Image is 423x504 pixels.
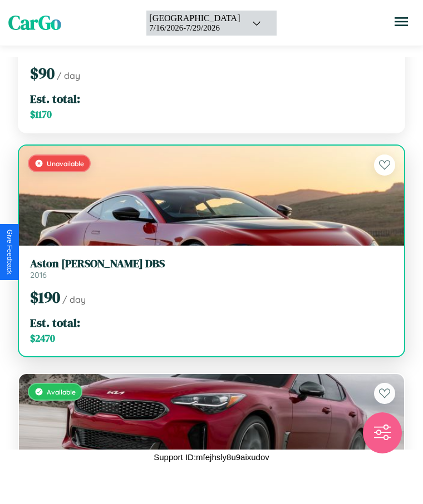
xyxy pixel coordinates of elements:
span: Est. total: [30,91,80,107]
span: $ 90 [30,63,55,84]
p: Support ID: mfejhsly8u9aixudov [154,450,269,465]
span: $ 190 [30,287,60,308]
a: Aston [PERSON_NAME] DBS2016 [30,257,393,280]
div: [GEOGRAPHIC_DATA] [149,13,240,23]
span: / day [62,294,86,305]
span: CarGo [8,9,61,36]
span: $ 2470 [30,332,55,345]
span: Est. total: [30,315,80,331]
span: 2016 [30,270,47,280]
span: Unavailable [47,159,84,168]
span: / day [57,70,80,81]
div: 7 / 16 / 2026 - 7 / 29 / 2026 [149,23,240,33]
div: Give Feedback [6,229,13,275]
span: $ 1170 [30,108,52,121]
span: Available [47,388,76,396]
h3: Aston [PERSON_NAME] DBS [30,257,393,270]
